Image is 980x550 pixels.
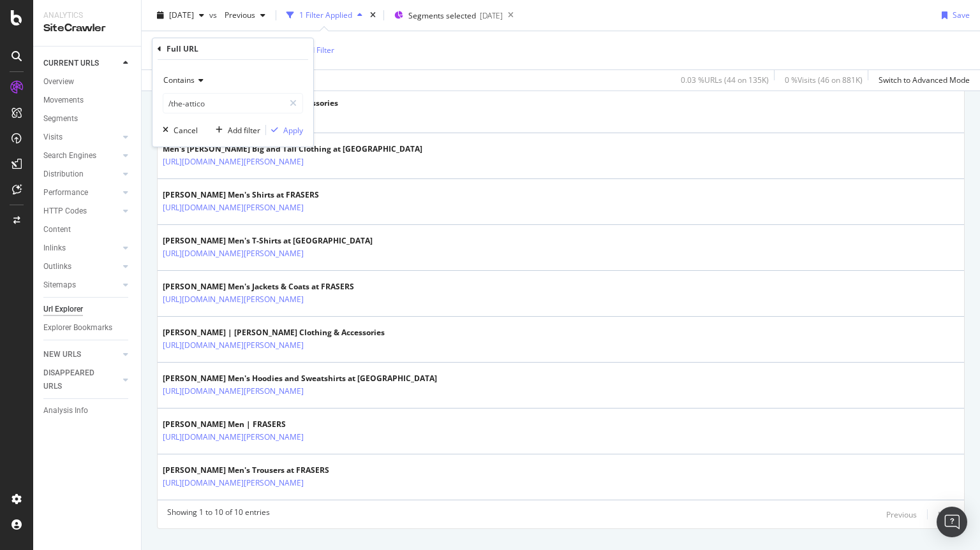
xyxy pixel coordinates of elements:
[163,189,359,201] div: [PERSON_NAME] Men's Shirts at FRASERS
[219,10,255,20] span: Previous
[43,57,99,70] div: CURRENT URLS
[43,404,88,417] div: Analysis Info
[43,242,119,255] a: Inlinks
[219,5,271,25] button: Previous
[43,168,119,181] a: Distribution
[43,223,71,236] div: Content
[169,10,194,20] span: 2025 Aug. 16th
[211,124,260,136] button: Add filter
[163,419,359,430] div: [PERSON_NAME] Men | FRASERS
[281,5,367,25] button: 1 Filter Applied
[43,260,71,273] div: Outlinks
[209,10,219,20] span: vs
[43,321,112,335] div: Explorer Bookmarks
[886,507,917,522] button: Previous
[389,5,503,25] button: Segments selected[DATE]
[953,10,970,20] div: Save
[785,75,863,85] div: 0 % Visits ( 46 on 881K )
[43,279,119,292] a: Sitemaps
[163,201,304,214] a: [URL][DOMAIN_NAME][PERSON_NAME]
[408,10,476,21] span: Segments selected
[43,186,88,199] div: Performance
[43,75,74,89] div: Overview
[152,5,209,25] button: [DATE]
[43,260,119,273] a: Outlinks
[43,348,119,361] a: NEW URLS
[167,507,270,522] div: Showing 1 to 10 of 10 entries
[301,45,334,55] div: Add Filter
[228,125,260,136] div: Add filter
[886,509,917,520] div: Previous
[43,57,119,70] a: CURRENT URLS
[43,366,119,393] a: DISAPPEARED URLS
[937,507,967,537] div: Open Intercom Messenger
[480,10,503,21] div: [DATE]
[43,112,78,126] div: Segments
[163,293,304,306] a: [URL][DOMAIN_NAME][PERSON_NAME]
[43,321,132,335] a: Explorer Bookmarks
[163,247,304,260] a: [URL][DOMAIN_NAME][PERSON_NAME]
[174,125,198,136] div: Cancel
[266,124,303,136] button: Apply
[163,431,304,444] a: [URL][DOMAIN_NAME][PERSON_NAME]
[43,168,84,181] div: Distribution
[43,10,131,21] div: Analytics
[43,404,132,417] a: Analysis Info
[163,385,304,398] a: [URL][DOMAIN_NAME][PERSON_NAME]
[43,94,132,107] a: Movements
[299,10,352,20] div: 1 Filter Applied
[163,75,195,85] span: Contains
[43,279,76,292] div: Sitemaps
[367,9,378,22] div: times
[879,75,970,85] div: Switch to Advanced Mode
[43,303,83,316] div: Url Explorer
[43,94,84,107] div: Movements
[163,465,359,476] div: [PERSON_NAME] Men's Trousers at FRASERS
[681,75,769,85] div: 0.03 % URLs ( 44 on 135K )
[43,149,119,163] a: Search Engines
[43,348,81,361] div: NEW URLS
[43,186,119,199] a: Performance
[283,125,303,136] div: Apply
[43,366,108,393] div: DISAPPEARED URLS
[43,303,132,316] a: Url Explorer
[158,124,198,136] button: Cancel
[43,205,87,218] div: HTTP Codes
[167,43,198,54] div: Full URL
[163,477,304,489] a: [URL][DOMAIN_NAME][PERSON_NAME]
[43,242,66,255] div: Inlinks
[163,281,359,293] div: [PERSON_NAME] Men's Jackets & Coats at FRASERS
[163,373,437,384] div: [PERSON_NAME] Men's Hoodies and Sweatshirts at [GEOGRAPHIC_DATA]
[43,131,63,144] div: Visits
[43,149,96,163] div: Search Engines
[163,339,304,352] a: [URL][DOMAIN_NAME][PERSON_NAME]
[937,5,970,25] button: Save
[43,75,132,89] a: Overview
[43,131,119,144] a: Visits
[163,327,385,338] div: [PERSON_NAME] | [PERSON_NAME] Clothing & Accessories
[43,21,131,36] div: SiteCrawler
[43,112,132,126] a: Segments
[163,235,373,247] div: [PERSON_NAME] Men's T-Shirts at [GEOGRAPHIC_DATA]
[163,143,422,155] div: Men's [PERSON_NAME] Big and Tall Clothing at [GEOGRAPHIC_DATA]
[43,205,119,218] a: HTTP Codes
[43,223,132,236] a: Content
[873,70,970,90] button: Switch to Advanced Mode
[163,156,304,168] a: [URL][DOMAIN_NAME][PERSON_NAME]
